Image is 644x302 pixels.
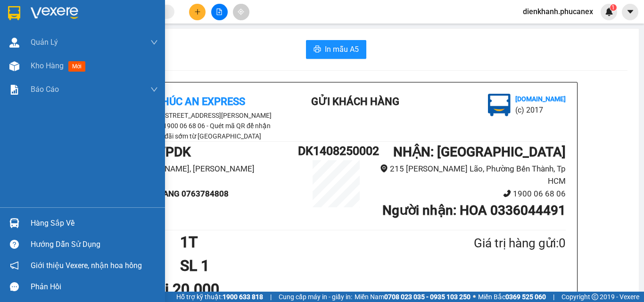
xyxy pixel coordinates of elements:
button: file-add [211,4,228,20]
h1: SL 1 [180,254,428,278]
img: icon-new-feature [605,8,613,16]
span: phone [503,189,511,197]
span: Miền Bắc [478,292,546,302]
span: question-circle [10,240,19,249]
sup: 1 [610,4,617,11]
img: warehouse-icon [9,61,19,71]
li: 1900 06 68 06 [374,188,566,200]
span: Cung cấp máy in - giấy in: [279,292,352,302]
img: solution-icon [9,85,19,95]
li: 215 [PERSON_NAME] Lão, Phường Bến Thành, Tp HCM [374,163,566,188]
b: Người nhận : HOA 0336044491 [382,203,566,218]
strong: 1900 633 818 [223,293,263,301]
img: logo.jpg [488,94,511,116]
b: NHẬN : [GEOGRAPHIC_DATA] [393,144,566,160]
span: mới [68,61,85,72]
span: Miền Nam [355,292,471,302]
li: 89 [PERSON_NAME], [PERSON_NAME] [107,163,298,175]
span: environment [380,164,388,172]
span: 1 [611,4,615,11]
b: Phúc An Express [155,96,245,107]
button: caret-down [622,4,638,20]
button: plus [189,4,206,20]
li: [STREET_ADDRESS][PERSON_NAME] [107,110,276,121]
span: down [150,39,158,46]
div: Hướng dẫn sử dụng [31,237,158,252]
b: Người gửi : C TRANG 0763784808 [107,189,229,198]
span: Quản Lý [31,36,58,48]
img: warehouse-icon [9,38,19,48]
span: down [150,86,158,93]
span: notification [10,261,19,270]
span: file-add [216,8,223,15]
div: Phản hồi [31,280,158,294]
b: [DOMAIN_NAME] [515,95,566,103]
span: printer [314,45,321,54]
b: Gửi khách hàng [311,96,399,107]
div: Giá trị hàng gửi: 0 [428,234,566,253]
span: copyright [592,294,598,300]
img: warehouse-icon [9,218,19,228]
div: Cước Rồi 20.000 [107,278,258,301]
span: Hỗ trợ kỹ thuật: [176,292,263,302]
span: dienkhanh.phucanex [515,6,601,17]
li: (c) 2017 [515,104,566,116]
img: logo-vxr [8,6,20,20]
span: plus [194,8,201,15]
span: Báo cáo [31,83,59,95]
span: Giới thiệu Vexere, nhận hoa hồng [31,260,142,271]
strong: 0708 023 035 - 0935 103 250 [384,293,471,301]
span: | [553,292,554,302]
li: 1900 06 68 06 - Quét mã QR để nhận ưu đãi sớm từ [GEOGRAPHIC_DATA] [107,121,276,141]
span: | [270,292,272,302]
span: In mẫu A5 [325,43,359,55]
strong: 0369 525 060 [505,293,546,301]
li: 0888229088 [107,175,298,188]
div: Hàng sắp về [31,216,158,230]
span: message [10,282,19,291]
button: aim [233,4,249,20]
h1: 1T [180,230,428,254]
span: caret-down [626,8,635,16]
span: ⚪️ [473,295,476,299]
h1: DK1408250002 [298,142,374,160]
button: printerIn mẫu A5 [306,40,366,59]
span: Kho hàng [31,61,64,70]
span: aim [238,8,244,15]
